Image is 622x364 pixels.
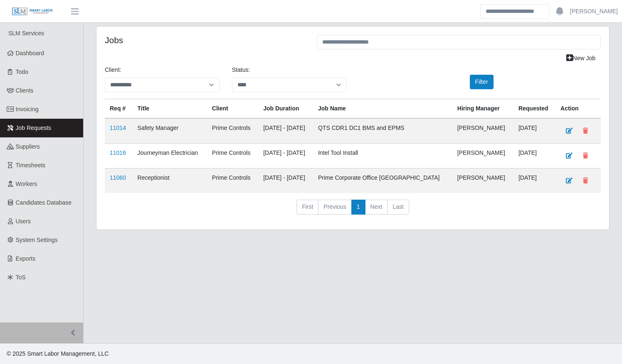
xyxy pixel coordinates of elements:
td: Prime Controls [207,169,258,193]
th: Job Duration [258,99,313,119]
span: Job Requests [16,125,52,131]
td: Receptionist [133,169,207,193]
span: Exports [16,255,35,262]
img: SLM Logo [12,7,53,16]
th: Client [207,99,258,119]
button: Filter [470,75,494,89]
span: Users [16,218,31,225]
td: QTS CDR1 DC1 BMS and EPMS [313,118,452,144]
td: Prime Corporate Office [GEOGRAPHIC_DATA] [313,169,452,193]
a: 1 [351,200,365,215]
td: [DATE] [513,118,555,144]
td: [DATE] [513,169,555,193]
span: SLM Services [8,30,44,37]
a: 11060 [110,174,126,181]
span: System Settings [16,237,58,243]
td: [PERSON_NAME] [452,169,513,193]
a: New Job [561,51,601,66]
th: Hiring Manager [452,99,513,119]
th: Req # [105,99,133,119]
nav: pagination [105,200,601,221]
td: [DATE] - [DATE] [258,169,313,193]
span: Workers [16,181,37,187]
th: Title [133,99,207,119]
span: Invoicing [16,106,39,112]
span: Todo [16,68,28,75]
th: Job Name [313,99,452,119]
span: Clients [16,87,34,94]
td: [DATE] [513,144,555,169]
span: Candidates Database [16,199,72,206]
td: Safety Manager [133,118,207,144]
th: Action [555,99,601,119]
a: 11016 [110,149,126,156]
td: Prime Controls [207,144,258,169]
span: Timesheets [16,162,46,169]
label: Status: [232,66,250,74]
span: Dashboard [16,50,44,56]
a: 11014 [110,125,126,131]
td: [DATE] - [DATE] [258,144,313,169]
td: Prime Controls [207,118,258,144]
th: Requested [513,99,555,119]
input: Search [480,4,549,19]
td: Journeyman Electrician [133,144,207,169]
td: [PERSON_NAME] [452,118,513,144]
label: Client: [105,66,121,74]
a: [PERSON_NAME] [570,7,618,16]
td: [DATE] - [DATE] [258,118,313,144]
span: Suppliers [16,143,40,150]
td: [PERSON_NAME] [452,144,513,169]
span: ToS [16,274,26,281]
td: Intel Tool Install [313,144,452,169]
h4: Jobs [105,35,304,45]
span: © 2025 Smart Labor Management, LLC [7,350,109,357]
